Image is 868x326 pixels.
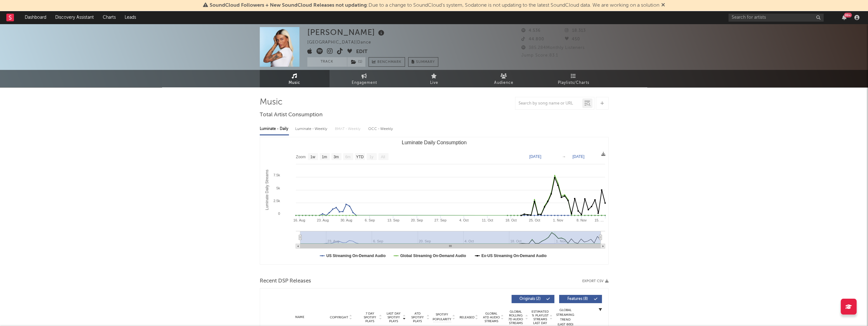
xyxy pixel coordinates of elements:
[563,297,592,301] span: Features ( 8 )
[521,53,558,58] span: Jump Score: 83.1
[494,79,513,87] span: Audience
[20,11,51,24] a: Dashboard
[333,155,339,159] text: 3m
[401,140,467,145] text: Luminate Daily Consumption
[416,60,435,64] span: Summary
[260,70,330,87] a: Music
[521,37,544,41] span: 44.800
[278,212,280,215] text: 0
[529,218,540,222] text: 25. Oct
[210,3,659,8] span: : Due to a change to SoundCloud's system, Sodatone is not updating to the latest SoundCloud data....
[322,155,327,159] text: 1m
[728,14,824,22] input: Search for artists
[330,316,348,319] span: Copyright
[273,173,280,177] text: 7.5k
[295,124,329,134] div: Luminate - Weekly
[469,70,539,87] a: Audience
[558,79,589,87] span: Playlists/Charts
[559,295,602,303] button: Features(8)
[347,57,365,67] button: (1)
[307,27,386,37] div: [PERSON_NAME]
[400,254,466,258] text: Global Streaming On-Demand Audio
[553,218,563,222] text: 1. Nov
[307,39,378,46] div: [GEOGRAPHIC_DATA] | Dance
[289,79,300,87] span: Music
[576,218,586,222] text: 8. Nov
[408,57,438,67] button: Summary
[515,101,582,106] input: Search by song name or URL
[356,48,368,56] button: Edit
[507,310,525,325] span: Global Rolling 7D Audio Streams
[844,13,852,17] div: 99 +
[434,218,446,222] text: 27. Sep
[399,70,469,87] a: Live
[539,70,609,87] a: Playlists/Charts
[260,137,608,264] svg: Luminate Daily Consumption
[330,70,399,87] a: Engagement
[562,154,566,159] text: →
[459,218,468,222] text: 4. Oct
[483,312,500,323] span: Global ATD Audio Streams
[120,11,140,24] a: Leads
[565,29,586,33] span: 18.313
[572,154,584,159] text: [DATE]
[345,155,350,159] text: 6m
[661,3,665,8] span: Dismiss
[265,170,269,210] text: Luminate Daily Streams
[210,3,367,8] span: SoundCloud Followers + New SoundCloud Releases not updating
[460,316,474,319] span: Released
[565,37,580,41] span: 450
[279,315,321,320] div: Name
[293,218,305,222] text: 16. Aug
[310,155,315,159] text: 1w
[516,297,545,301] span: Originals ( 2 )
[842,15,846,20] button: 99+
[381,155,385,159] text: All
[430,79,438,87] span: Live
[505,218,516,222] text: 18. Oct
[387,218,399,222] text: 13. Sep
[317,218,329,222] text: 23. Aug
[409,312,426,323] span: ATD Spotify Plays
[512,295,554,303] button: Originals(2)
[482,218,493,222] text: 11. Oct
[260,111,323,119] span: Total Artist Consumption
[532,310,549,325] span: Estimated % Playlist Streams Last Day
[326,254,386,258] text: US Streaming On-Demand Audio
[260,277,311,285] span: Recent DSP Releases
[347,57,366,67] span: ( 1 )
[594,218,604,222] text: 15. …
[98,11,120,24] a: Charts
[362,312,378,323] span: 7 Day Spotify Plays
[307,57,347,67] button: Track
[582,279,609,283] button: Export CSV
[369,57,405,67] a: Benchmark
[368,124,394,134] div: OCC - Weekly
[356,155,363,159] text: YTD
[352,79,377,87] span: Engagement
[529,154,541,159] text: [DATE]
[260,124,289,134] div: Luminate - Daily
[273,199,280,203] text: 2.5k
[340,218,352,222] text: 30. Aug
[385,312,402,323] span: Last Day Spotify Plays
[433,312,451,322] span: Spotify Popularity
[411,218,423,222] text: 20. Sep
[481,254,546,258] text: Ex-US Streaming On-Demand Audio
[369,155,373,159] text: 1y
[521,46,585,50] span: 385.284 Monthly Listeners
[276,186,280,190] text: 5k
[365,218,375,222] text: 6. Sep
[296,155,306,159] text: Zoom
[521,29,541,33] span: 4.536
[51,11,98,24] a: Discovery Assistant
[377,58,401,66] span: Benchmark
